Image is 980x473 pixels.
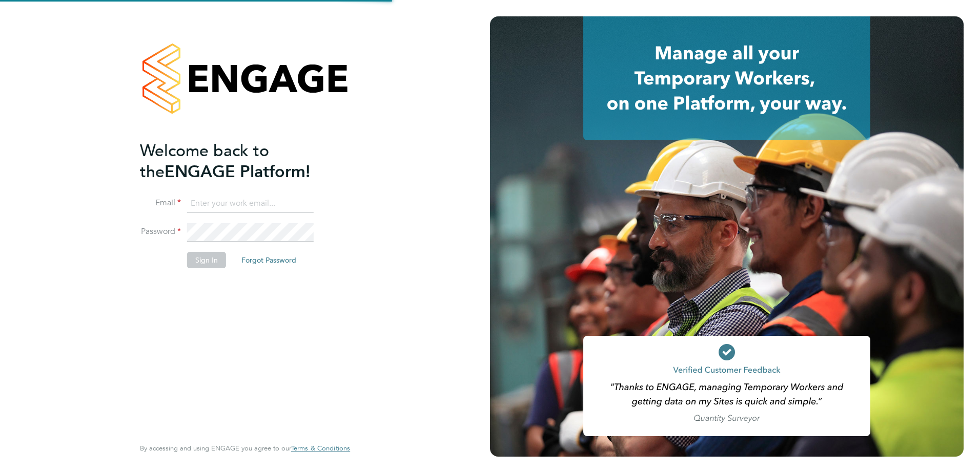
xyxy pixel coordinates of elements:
[140,198,181,208] label: Email
[187,252,226,268] button: Sign In
[140,226,181,237] label: Password
[233,252,304,268] button: Forgot Password
[187,195,314,213] input: Enter your work email...
[140,140,340,182] h2: ENGAGE Platform!
[291,444,350,453] span: Terms & Conditions
[140,444,350,453] span: By accessing and using ENGAGE you agree to our
[291,444,350,453] a: Terms & Conditions
[140,141,269,182] span: Welcome back to the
